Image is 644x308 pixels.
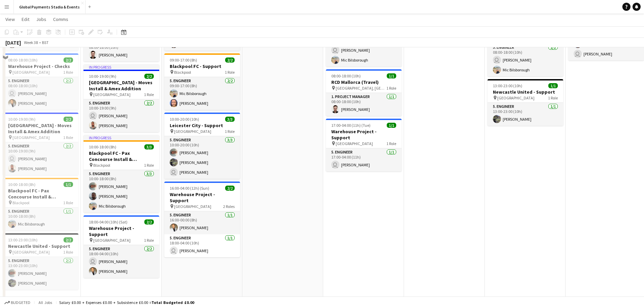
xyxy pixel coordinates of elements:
[5,16,15,22] span: View
[387,73,396,78] span: 1/1
[84,39,159,62] app-card-role: 1. Project Manager1/108:00-18:00 (10h)[PERSON_NAME]
[3,113,78,175] app-job-card: 10:00-19:00 (9h)2/2[GEOGRAPHIC_DATA] - Moves Install & Amex Addition [GEOGRAPHIC_DATA]1 Role5. En...
[84,150,159,162] h3: Blackpool FC - Pax Concourse Install & [PERSON_NAME]
[22,16,29,22] span: Edit
[331,73,361,78] span: 08:00-18:00 (10h)
[164,113,240,179] div: 10:00-20:00 (10h)3/3Leicester City - Support [GEOGRAPHIC_DATA]1 Role5. Engineer3/310:00-20:00 (10...
[326,79,402,85] h3: RCD Mallorca (Travel)
[84,79,159,92] h3: [GEOGRAPHIC_DATA] - Moves Install & Amex Addition
[89,144,116,149] span: 10:00-18:00 (8h)
[144,74,154,79] span: 2/2
[8,237,38,242] span: 13:00-23:00 (10h)
[3,63,78,69] h3: Warehouse Project - Checks
[3,208,78,231] app-card-role: 5. Engineer1/110:00-18:00 (8h)Mic Bilsborough
[59,300,194,305] div: Salary £0.00 + Expenses £0.00 + Subsistence £0.00 =
[11,300,30,305] span: Budgeted
[151,300,194,305] span: Total Budgeted £0.00
[326,148,402,171] app-card-role: 5. Engineer1/117:00-04:00 (11h) [PERSON_NAME]
[3,178,78,231] div: 10:00-18:00 (8h)1/1Blackpool FC - Pax Concourse Install & [PERSON_NAME] Blackpool1 Role5. Enginee...
[225,57,235,63] span: 2/2
[63,70,73,75] span: 1 Role
[174,204,211,209] span: [GEOGRAPHIC_DATA]
[386,141,396,146] span: 1 Role
[144,163,154,168] span: 1 Role
[487,44,563,76] app-card-role: 5. Engineer2/208:00-18:00 (10h) [PERSON_NAME]Mic Bilsborough
[144,238,154,243] span: 1 Role
[89,219,127,224] span: 18:00-04:00 (10h) (Sat)
[50,15,71,24] a: Comms
[3,77,78,110] app-card-role: 5. Engineer2/208:00-18:00 (10h) [PERSON_NAME][PERSON_NAME]
[326,69,402,116] app-job-card: 08:00-18:00 (10h)1/1RCD Mallorca (Travel) [GEOGRAPHIC_DATA], [GEOGRAPHIC_DATA]1 Role1. Project Ma...
[164,211,240,234] app-card-role: 5. Engineer1/116:00-00:00 (8h)[PERSON_NAME]
[3,142,78,175] app-card-role: 5. Engineer2/210:00-19:00 (9h) [PERSON_NAME][PERSON_NAME]
[64,117,73,122] span: 2/2
[164,182,240,257] app-job-card: 16:00-04:00 (12h) (Sun)2/2Warehouse Project - Support [GEOGRAPHIC_DATA]2 Roles5. Engineer1/116:00...
[487,79,563,126] app-job-card: 13:00-23:00 (10h)1/1Newcastle United - Support [GEOGRAPHIC_DATA]1 Role5. Engineer1/113:00-23:00 (...
[331,123,371,128] span: 17:00-04:00 (11h) (Tue)
[164,136,240,179] app-card-role: 5. Engineer3/310:00-20:00 (10h)[PERSON_NAME][PERSON_NAME] [PERSON_NAME]
[3,243,78,249] h3: Newcastle United - Support
[84,170,159,213] app-card-role: 5. Engineer3/310:00-18:00 (8h)[PERSON_NAME][PERSON_NAME]Mic Bilsborough
[84,64,159,132] app-job-card: In progress10:00-19:00 (9h)2/2[GEOGRAPHIC_DATA] - Moves Install & Amex Addition [GEOGRAPHIC_DATA]...
[63,200,73,205] span: 1 Role
[64,57,73,63] span: 2/2
[3,233,78,290] app-job-card: 13:00-23:00 (10h)2/2Newcastle United - Support [GEOGRAPHIC_DATA]1 Role5. Engineer2/213:00-23:00 (...
[13,135,50,140] span: [GEOGRAPHIC_DATA]
[8,182,35,187] span: 10:00-18:00 (8h)
[22,40,39,45] span: Week 38
[93,163,110,168] span: Blackpool
[93,92,130,97] span: [GEOGRAPHIC_DATA]
[548,83,558,88] span: 1/1
[3,188,78,200] h3: Blackpool FC - Pax Concourse Install & [PERSON_NAME]
[174,129,211,134] span: [GEOGRAPHIC_DATA]
[84,135,159,140] div: In progress
[37,300,53,305] span: All jobs
[170,186,209,191] span: 16:00-04:00 (12h) (Sun)
[84,135,159,213] app-job-card: In progress10:00-18:00 (8h)3/3Blackpool FC - Pax Concourse Install & [PERSON_NAME] Blackpool1 Rol...
[225,70,235,75] span: 1 Role
[164,234,240,257] app-card-role: 5. Engineer1/118:00-04:00 (10h) [PERSON_NAME]
[164,77,240,110] app-card-role: 5. Engineer2/209:00-17:00 (8h)Mic Bilsborough[PERSON_NAME]
[84,225,159,237] h3: Warehouse Project - Support
[336,86,386,91] span: [GEOGRAPHIC_DATA], [GEOGRAPHIC_DATA]
[223,204,235,209] span: 2 Roles
[14,0,86,14] button: Global Payments Stadia & Events
[326,93,402,116] app-card-role: 1. Project Manager1/108:00-18:00 (10h)[PERSON_NAME]
[3,15,18,24] a: View
[164,63,240,69] h3: Blackpool FC - Support
[84,215,159,278] app-job-card: 18:00-04:00 (10h) (Sat)2/2Warehouse Project - Support [GEOGRAPHIC_DATA]1 Role5. Engineer2/218:00-...
[164,53,240,110] app-job-card: 09:00-17:00 (8h)2/2Blackpool FC - Support Blackpool1 Role5. Engineer2/209:00-17:00 (8h)Mic Bilsbo...
[89,74,116,79] span: 10:00-19:00 (9h)
[386,86,396,91] span: 1 Role
[170,117,199,122] span: 10:00-20:00 (10h)
[497,95,534,100] span: [GEOGRAPHIC_DATA]
[64,237,73,242] span: 2/2
[8,117,35,122] span: 10:00-19:00 (9h)
[3,257,78,290] app-card-role: 5. Engineer2/213:00-23:00 (10h)[PERSON_NAME][PERSON_NAME]
[3,53,78,110] app-job-card: 08:00-18:00 (10h)2/2Warehouse Project - Checks [GEOGRAPHIC_DATA]1 Role5. Engineer2/208:00-18:00 (...
[326,34,402,67] app-card-role: 5. Engineer2/208:00-18:00 (10h) [PERSON_NAME]Mic Bilsborough
[3,122,78,135] h3: [GEOGRAPHIC_DATA] - Moves Install & Amex Addition
[13,200,29,205] span: Blackpool
[93,238,130,243] span: [GEOGRAPHIC_DATA]
[5,39,21,46] div: [DATE]
[84,245,159,278] app-card-role: 5. Engineer2/218:00-04:00 (10h) [PERSON_NAME][PERSON_NAME]
[326,119,402,171] div: 17:00-04:00 (11h) (Tue)1/1Warehouse Project - Support [GEOGRAPHIC_DATA]1 Role5. Engineer1/117:00-...
[144,219,154,224] span: 2/2
[63,135,73,140] span: 1 Role
[548,95,558,100] span: 1 Role
[42,40,49,45] div: BST
[64,182,73,187] span: 1/1
[53,16,68,22] span: Comms
[8,57,38,63] span: 08:00-18:00 (10h)
[336,141,373,146] span: [GEOGRAPHIC_DATA]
